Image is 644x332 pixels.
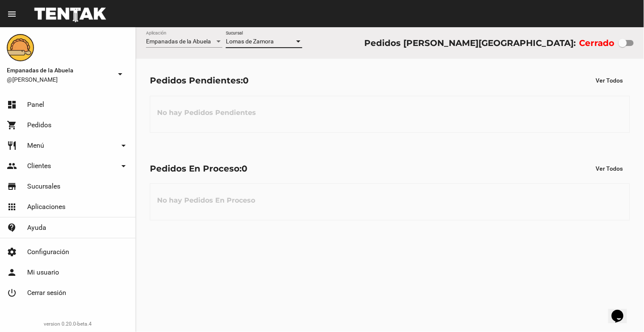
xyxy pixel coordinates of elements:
span: Menú [27,141,44,150]
mat-icon: power_settings_new [7,288,17,298]
mat-icon: person [7,267,17,278]
h3: No hay Pedidos Pendientes [150,100,263,126]
h3: No hay Pedidos En Proceso [150,188,262,213]
span: @[PERSON_NAME] [7,75,112,84]
span: Lomas de Zamora [226,38,274,45]
mat-icon: store [7,181,17,192]
span: 0 [243,75,249,86]
div: Pedidos En Proceso: [150,162,247,175]
span: Sucursales [27,182,60,191]
mat-icon: arrow_drop_down [118,161,129,171]
span: Clientes [27,162,51,170]
mat-icon: arrow_drop_down [118,140,129,151]
mat-icon: arrow_drop_down [115,69,125,79]
img: f0136945-ed32-4f7c-91e3-a375bc4bb2c5.png [7,34,34,61]
mat-icon: menu [7,9,17,19]
span: Configuración [27,248,69,256]
span: Panel [27,100,44,109]
span: Pedidos [27,121,51,129]
mat-icon: contact_support [7,223,17,233]
mat-icon: restaurant [7,140,17,151]
span: Cerrar sesión [27,289,66,297]
mat-icon: shopping_cart [7,120,17,130]
mat-icon: people [7,161,17,171]
span: Empanadas de la Abuela [7,65,112,75]
span: Ayuda [27,223,46,232]
span: Empanadas de la Abuela [146,38,211,45]
span: Mi usuario [27,268,59,277]
mat-icon: dashboard [7,100,17,110]
mat-icon: apps [7,202,17,212]
iframe: chat widget [608,298,636,323]
button: Ver Todos [589,161,630,176]
div: version 0.20.0-beta.4 [7,320,129,328]
label: Cerrado [579,36,615,50]
button: Ver Todos [589,73,630,88]
span: Ver Todos [596,165,623,172]
span: 0 [242,163,247,174]
div: Pedidos [PERSON_NAME][GEOGRAPHIC_DATA]: [364,36,576,50]
span: Aplicaciones [27,203,65,211]
div: Pedidos Pendientes: [150,74,249,87]
mat-icon: settings [7,247,17,257]
span: Ver Todos [596,77,623,84]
